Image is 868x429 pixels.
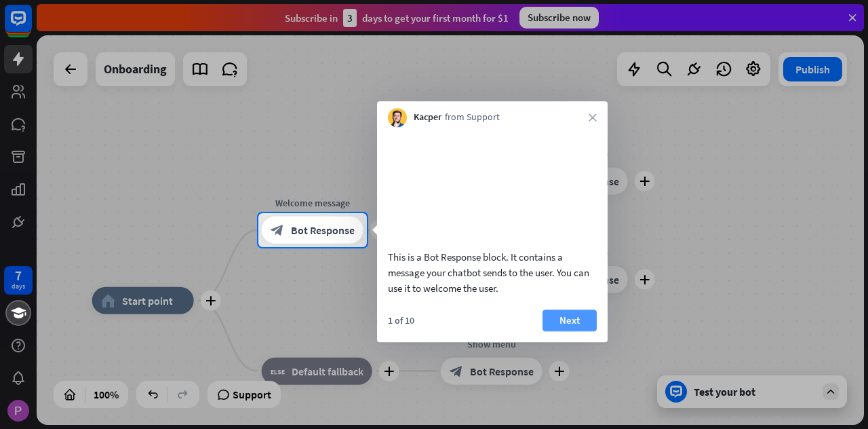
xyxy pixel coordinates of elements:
span: from Support [445,111,500,125]
span: Kacper [414,111,441,125]
span: Bot Response [291,223,355,237]
div: This is a Bot Response block. It contains a message your chatbot sends to the user. You can use i... [388,249,597,296]
i: block_bot_response [271,223,284,237]
button: Next [542,310,597,331]
div: 1 of 10 [388,314,414,327]
i: close [589,113,597,122]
